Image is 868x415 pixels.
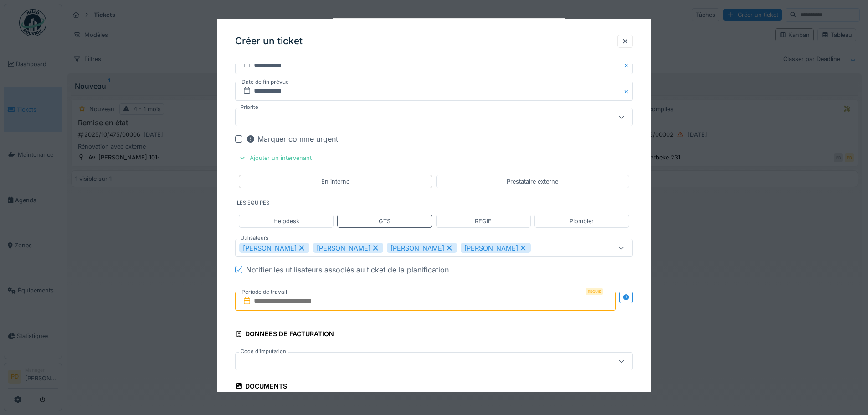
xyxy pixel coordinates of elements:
label: Période de travail [241,287,288,297]
div: Documents [235,379,287,395]
label: Les équipes [237,199,633,209]
div: Notifier les utilisateurs associés au ticket de la planification [246,264,449,275]
div: REGIE [475,217,492,225]
div: [PERSON_NAME] [387,243,457,253]
div: En interne [321,177,349,186]
button: Close [623,82,633,101]
div: [PERSON_NAME] [313,243,383,253]
div: Prestataire externe [507,177,558,186]
div: [PERSON_NAME] [461,243,531,253]
label: Priorité [239,103,260,111]
label: Code d'imputation [239,348,288,355]
div: Plombier [570,217,594,225]
div: Requis [586,288,603,295]
h3: Créer un ticket [235,36,303,47]
label: Utilisateurs [239,234,270,242]
button: Close [623,55,633,74]
div: Helpdesk [273,217,299,225]
div: [PERSON_NAME] [239,243,309,253]
div: Marquer comme urgent [246,133,338,144]
div: GTS [379,217,390,225]
div: Ajouter un intervenant [235,152,315,164]
label: Date de fin prévue [241,77,290,87]
div: Données de facturation [235,327,334,343]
